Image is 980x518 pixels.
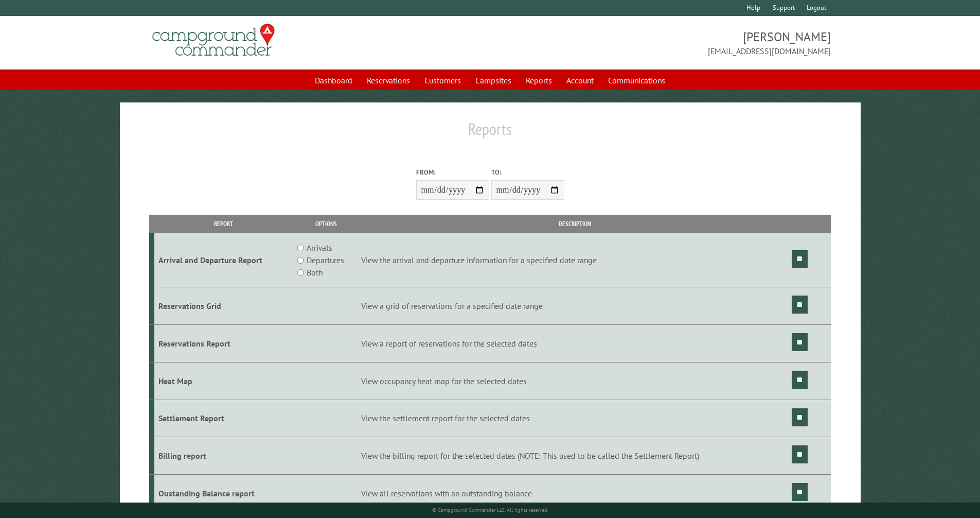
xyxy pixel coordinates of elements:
[432,507,548,513] small: © Campground Commander LLC. All rights reserved.
[418,71,467,90] a: Customers
[309,71,359,90] a: Dashboard
[154,324,293,362] td: Reservations Report
[154,437,293,475] td: Billing report
[154,233,293,287] td: Arrival and Departure Report
[491,167,564,177] label: To:
[149,119,831,147] h1: Reports
[154,400,293,437] td: Settlement Report
[560,71,600,90] a: Account
[520,71,558,90] a: Reports
[360,215,790,233] th: Description
[360,400,790,437] td: View the settlement report for the selected dates
[154,362,293,400] td: Heat Map
[360,362,790,400] td: View occupancy heat map for the selected dates
[154,287,293,325] td: Reservations Grid
[154,215,293,233] th: Report
[360,287,790,325] td: View a grid of reservations for a specified date range
[292,215,359,233] th: Options
[360,324,790,362] td: View a report of reservations for the selected dates
[469,71,518,90] a: Campsites
[602,71,671,90] a: Communications
[416,167,489,177] label: From:
[307,254,344,266] label: Departures
[360,437,790,475] td: View the billing report for the selected dates (NOTE: This used to be called the Settlement Report)
[154,475,293,512] td: Oustanding Balance report
[307,241,332,254] label: Arrivals
[149,20,278,60] img: Campground Commander
[490,28,831,57] span: [PERSON_NAME] [EMAIL_ADDRESS][DOMAIN_NAME]
[360,475,790,512] td: View all reservations with an outstanding balance
[360,233,790,287] td: View the arrival and departure information for a specified date range
[307,266,323,279] label: Both
[361,71,416,90] a: Reservations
